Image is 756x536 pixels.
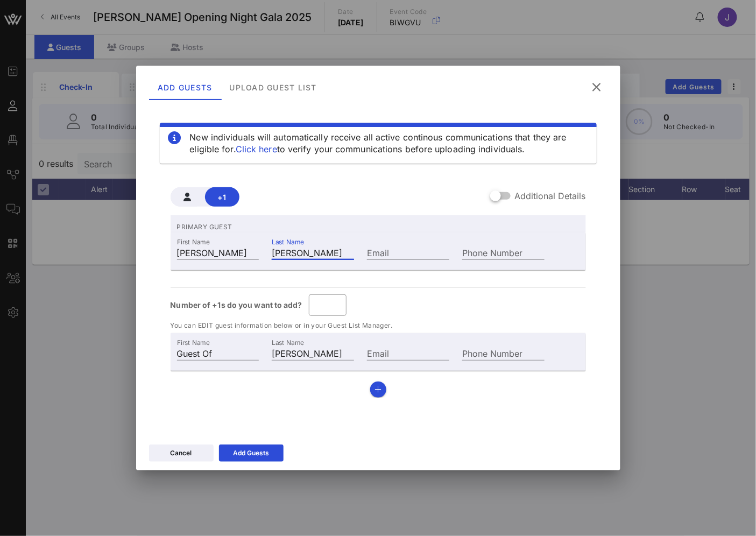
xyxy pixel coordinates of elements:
[272,338,304,347] label: Last Name
[219,445,284,462] button: Add Guests
[149,74,221,100] div: Add Guests
[272,245,354,259] input: Last Name
[190,131,588,155] div: New individuals will automatically receive all active continous communications that they are elig...
[214,193,231,202] span: +1
[171,299,302,311] span: Number of +1s do you want to add?
[149,445,214,462] button: Cancel
[171,320,586,331] p: You can EDIT guest information below or in your Guest List Manager.
[236,144,277,154] a: Click here
[272,238,304,246] label: Last Name
[221,74,325,100] div: Upload Guest List
[205,187,239,207] button: +1
[233,448,269,459] div: Add Guests
[177,338,210,347] label: First Name
[171,448,192,459] div: Cancel
[515,191,586,201] label: Additional Details
[177,238,210,246] label: First Name
[171,215,586,232] p: PRIMARY GUEST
